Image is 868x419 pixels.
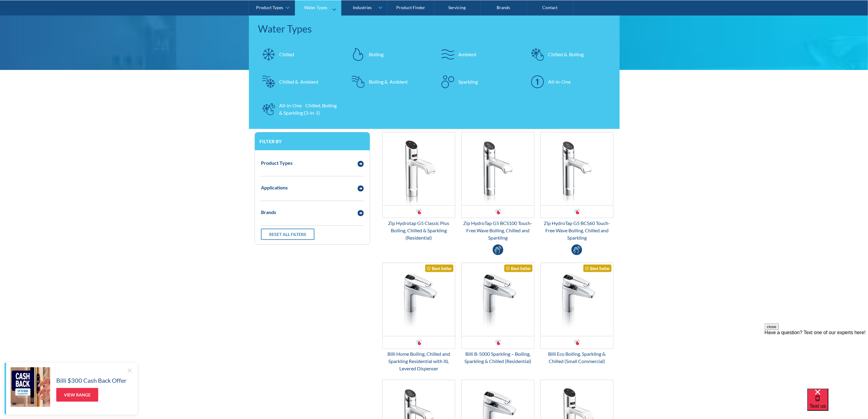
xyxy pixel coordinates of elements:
[279,78,318,85] div: Chilled & Ambient
[258,22,610,36] div: Water Types
[459,51,477,58] div: Ambient
[348,44,431,65] a: Boiling
[437,44,521,65] a: Ambient
[388,0,434,16] a: Product Finder
[383,263,455,336] img: Billi Home Boiling, Chilled and Sparkling Residential with XL Levered Dispenser
[249,16,620,129] nav: Water Types
[279,102,339,116] div: All-in-One Chilled, Boiling & Sparkling (3-in-1)
[461,263,534,365] a: Billi B-5000 Sparkling – Boiling, Sparkling & Chilled (Residential)Best SellerBilli B-5000 Sparkl...
[56,388,98,402] a: View Range
[304,5,328,10] div: Water Types
[540,220,613,241] div: Zip HydroTap G5 BCS60 Touch-Free Wave Boiling, Chilled and Sparkling
[56,376,127,385] h5: Billi $300 Cash Back Offer
[548,78,571,85] div: All-in-One
[295,0,341,16] a: Water Types
[461,132,534,241] a: Zip HydroTap G5 BCS100 Touch-Free Wave Boiling, Chilled and SparklingZip HydroTap G5 BCS100 Touch...
[279,51,294,58] div: Chilled
[261,184,288,191] div: Applications
[425,265,453,272] div: Best Seller
[434,0,481,16] a: Servicing
[527,0,573,16] a: Contact
[437,71,521,92] a: Sparkling
[462,263,534,336] img: Billi B-5000 Sparkling – Boiling, Sparkling & Chilled (Residential)
[382,263,455,372] a: Billi Home Boiling, Chilled and Sparkling Residential with XL Levered DispenserBest SellerBilli H...
[261,229,314,240] a: Reset all filters
[261,209,276,216] div: Brands
[258,44,342,65] a: Chilled
[765,324,868,396] iframe: podium webchat widget prompt
[382,350,455,372] div: Billi Home Boiling, Chilled and Sparkling Residential with XL Levered Dispenser
[382,220,455,241] div: Zip Hydrotap G5 Classic Plus Boiling, Chilled & Sparkling (Residential)
[540,263,613,365] a: Billi Eco Boiling, Sparkling & Chilled (Small Commercial)Best SellerBilli Eco Boiling, Sparkling ...
[348,71,431,92] a: Boiling & Ambient
[548,51,584,58] div: Chilled & Boiling
[504,265,533,272] div: Best Seller
[461,350,534,365] div: Billi B-5000 Sparkling – Boiling, Sparkling & Chilled (Residential)
[369,51,384,58] div: Boiling
[259,138,365,144] h3: Filter by
[527,44,610,65] a: Chilled & Boiling
[540,132,613,241] a: Zip HydroTap G5 BCS60 Touch-Free Wave Boiling, Chilled and SparklingZip HydroTap G5 BCS60 Touch-F...
[541,263,613,336] img: Billi Eco Boiling, Sparkling & Chilled (Small Commercial)
[258,71,342,92] a: Chilled & Ambient
[541,132,613,205] img: Zip HydroTap G5 BCS60 Touch-Free Wave Boiling, Chilled and Sparkling
[369,78,408,85] div: Boiling & Ambient
[540,350,613,365] div: Billi Eco Boiling, Sparkling & Chilled (Small Commercial)
[462,132,534,205] img: Zip HydroTap G5 BCS100 Touch-Free Wave Boiling, Chilled and Sparkling
[481,0,527,16] a: Brands
[383,132,455,205] img: Zip Hydrotap G5 Classic Plus Boiling, Chilled & Sparkling (Residential)
[261,159,293,167] div: Product Types
[353,5,372,10] div: Industries
[342,0,387,16] a: Industries
[583,265,612,272] div: Best Seller
[459,78,478,85] div: Sparkling
[807,389,868,419] iframe: podium webchat widget bubble
[11,367,50,407] img: Billi $300 Cash Back Offer
[249,0,295,16] a: Product Types
[256,5,283,10] div: Product Types
[258,99,342,120] a: All-in-One Chilled, Boiling & Sparkling (3-in-1)
[461,220,534,241] div: Zip HydroTap G5 BCS100 Touch-Free Wave Boiling, Chilled and Sparkling
[527,71,610,92] a: All-in-One
[382,132,455,241] a: Zip Hydrotap G5 Classic Plus Boiling, Chilled & Sparkling (Residential)Zip Hydrotap G5 Classic Pl...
